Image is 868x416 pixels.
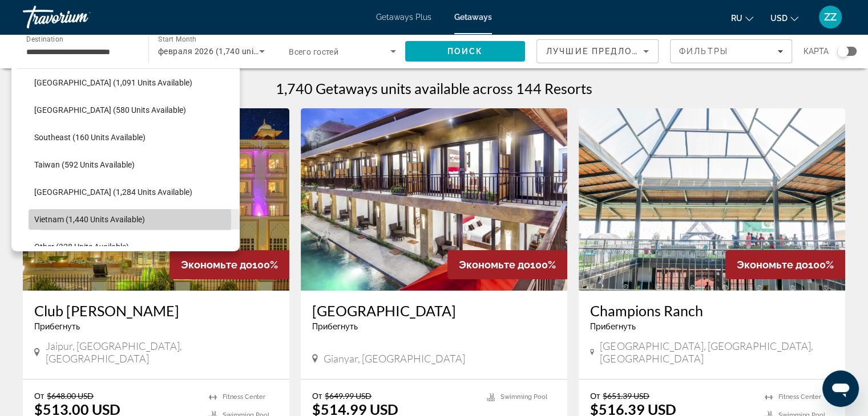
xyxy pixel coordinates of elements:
button: Select destination: Other (328 units available) [29,236,240,257]
span: $648.00 USD [47,391,94,401]
button: Select destination: Philippines (1,091 units available) [29,72,240,93]
iframe: Кнопка запуска окна обмена сообщениями [822,370,859,407]
mat-select: Sort by [546,44,649,58]
h1: 1,740 Getaways units available across 144 Resorts [276,80,592,97]
input: Select destination [26,45,134,59]
span: USD [770,14,788,23]
span: Fitness Center [223,393,265,401]
span: $651.39 USD [603,391,649,401]
span: $649.99 USD [325,391,372,401]
span: От [590,391,600,401]
a: [GEOGRAPHIC_DATA] [312,302,556,319]
div: 100% [725,250,845,279]
span: карта [804,43,829,59]
a: Getaways [454,13,492,22]
span: От [312,391,322,401]
span: [GEOGRAPHIC_DATA] (1,284 units available) [34,187,192,197]
span: Прибегнуть [34,322,80,331]
button: Select destination: Vietnam (1,440 units available) [29,209,240,230]
button: Select destination: Taiwan (592 units available) [29,154,240,175]
span: Фильтры [679,47,728,56]
button: Change currency [770,10,798,26]
span: Прибегнуть [590,322,636,331]
span: ru [731,14,742,23]
span: Southeast (160 units available) [34,133,146,142]
div: 100% [169,250,289,279]
button: Select destination: Thailand (1,284 units available) [29,182,240,202]
button: Filters [670,39,792,63]
span: Taiwan (592 units available) [34,160,135,169]
a: Getaways Plus [376,13,431,22]
span: Gianyar, [GEOGRAPHIC_DATA] [324,352,465,365]
a: Travorium [23,2,137,32]
span: [GEOGRAPHIC_DATA], [GEOGRAPHIC_DATA], [GEOGRAPHIC_DATA] [600,340,834,365]
span: Экономьте до [181,259,252,271]
span: Поиск [447,47,483,56]
span: Jaipur, [GEOGRAPHIC_DATA], [GEOGRAPHIC_DATA] [46,340,278,365]
span: Прибегнуть [312,322,358,331]
span: Экономьте до [459,259,530,271]
button: Select destination: Singapore (580 units available) [29,100,240,120]
span: Fitness Center [778,393,821,401]
span: Vietnam (1,440 units available) [34,215,145,224]
span: ZZ [824,11,837,23]
span: [GEOGRAPHIC_DATA] (1,091 units available) [34,78,192,87]
button: Change language [731,10,753,26]
span: Destination [26,35,63,43]
div: 100% [447,250,567,279]
div: Destination options [11,63,240,251]
button: User Menu [815,5,845,29]
span: Swimming Pool [500,393,547,401]
span: Start Month [158,35,196,43]
img: The Swaha Hotel [301,108,567,291]
span: Лучшие предложения [546,47,668,56]
a: Champions Ranch [590,302,834,319]
span: От [34,391,44,401]
button: Search [405,41,525,62]
span: Other (328 units available) [34,242,129,251]
span: Экономьте до [737,259,808,271]
img: Champions Ranch [579,108,845,291]
span: [GEOGRAPHIC_DATA] (580 units available) [34,105,186,115]
span: Всего гостей [289,47,338,56]
a: Club [PERSON_NAME] [34,302,278,319]
span: февраля 2026 (1,740 units available) [158,47,300,56]
button: Select destination: Southeast (160 units available) [29,127,240,148]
